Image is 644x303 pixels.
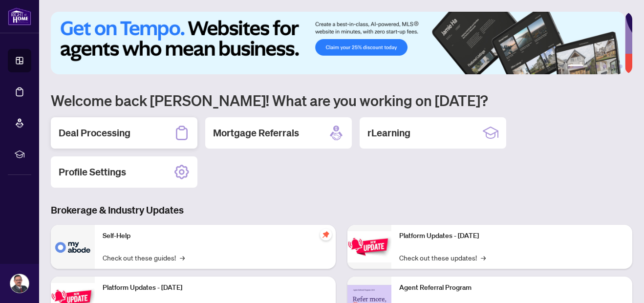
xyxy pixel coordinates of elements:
[51,203,632,217] h3: Brokerage & Industry Updates
[320,229,332,240] span: pushpin
[481,252,486,263] span: →
[51,91,632,109] h1: Welcome back [PERSON_NAME]! What are you working on [DATE]?
[619,65,623,68] button: 6
[587,65,591,68] button: 2
[103,252,185,263] a: Check out these guides!→
[568,65,583,68] button: 1
[347,231,391,262] img: Platform Updates - June 23, 2025
[213,126,299,140] h2: Mortgage Referrals
[180,252,185,263] span: →
[605,269,634,298] button: Open asap
[399,282,624,293] p: Agent Referral Program
[103,231,328,241] p: Self-Help
[8,7,31,25] img: logo
[51,12,625,74] img: Slide 0
[367,126,410,140] h2: rLearning
[103,282,328,293] p: Platform Updates - [DATE]
[10,274,29,293] img: Profile Icon
[603,65,607,68] button: 4
[399,231,624,241] p: Platform Updates - [DATE]
[611,65,615,68] button: 5
[399,252,486,263] a: Check out these updates!→
[51,225,95,269] img: Self-Help
[59,165,126,179] h2: Profile Settings
[59,126,130,140] h2: Deal Processing
[595,65,599,68] button: 3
